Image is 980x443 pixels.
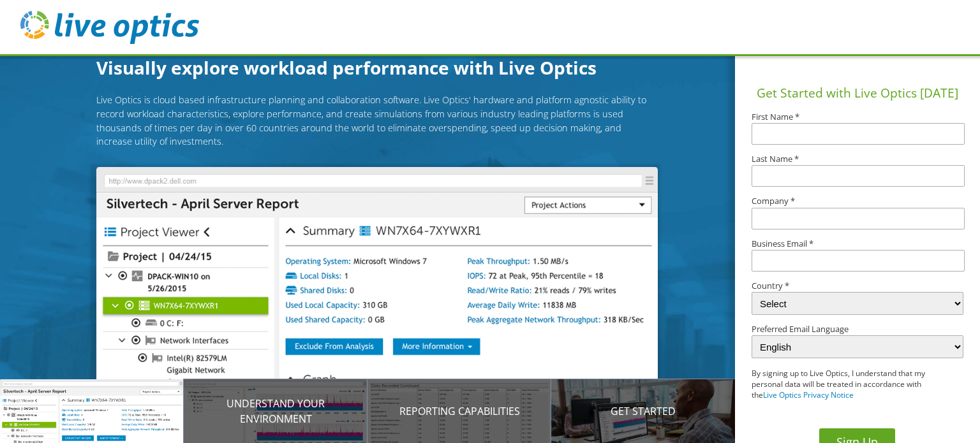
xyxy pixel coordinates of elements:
[752,368,942,400] p: By signing up to Live Optics, I understand that my personal data will be treated in accordance wi...
[551,403,735,419] p: Get Started
[752,325,963,333] label: Preferred Email Language
[752,197,963,205] label: Company *
[96,54,658,81] h1: Visually explore workload performance with Live Optics
[752,240,963,248] label: Business Email *
[184,396,367,426] p: Understand your environment
[740,84,975,103] h1: Get Started with Live Optics [DATE]
[752,282,963,290] label: Country *
[367,403,551,419] p: Reporting Capabilities
[763,389,854,400] a: Live Optics Privacy Notice
[20,11,199,44] img: live_optics_svg.svg
[752,113,963,121] label: First Name *
[752,155,963,163] label: Last Name *
[96,93,658,148] p: Live Optics is cloud based infrastructure planning and collaboration software. Live Optics' hardw...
